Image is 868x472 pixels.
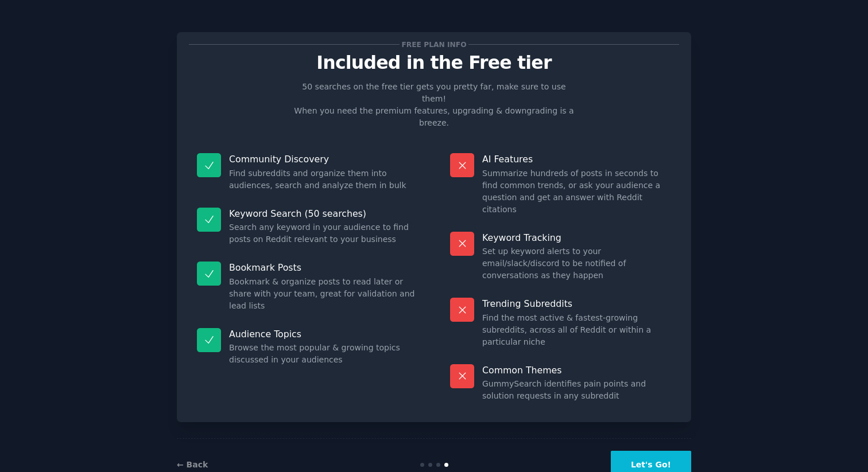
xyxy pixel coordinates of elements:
p: Audience Topics [229,328,418,340]
p: Common Themes [482,364,671,376]
dd: Find subreddits and organize them into audiences, search and analyze them in bulk [229,167,418,192]
dd: Summarize hundreds of posts in seconds to find common trends, or ask your audience a question and... [482,167,671,216]
dd: Browse the most popular & growing topics discussed in your audiences [229,342,418,366]
p: 50 searches on the free tier gets you pretty far, make sure to use them! When you need the premiu... [289,81,579,129]
p: Included in the Free tier [189,53,679,73]
span: Free plan info [400,38,468,50]
p: AI Features [482,153,671,165]
dd: Search any keyword in your audience to find posts on Reddit relevant to your business [229,221,418,245]
dd: Set up keyword alerts to your email/slack/discord to be notified of conversations as they happen [482,245,671,282]
p: Keyword Tracking [482,232,671,244]
a: ← Back [177,460,208,469]
dd: Bookmark & organize posts to read later or share with your team, great for validation and lead lists [229,276,418,312]
p: Trending Subreddits [482,298,671,310]
p: Bookmark Posts [229,262,418,274]
p: Keyword Search (50 searches) [229,208,418,220]
dd: GummySearch identifies pain points and solution requests in any subreddit [482,378,671,402]
dd: Find the most active & fastest-growing subreddits, across all of Reddit or within a particular niche [482,312,671,348]
p: Community Discovery [229,153,418,165]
